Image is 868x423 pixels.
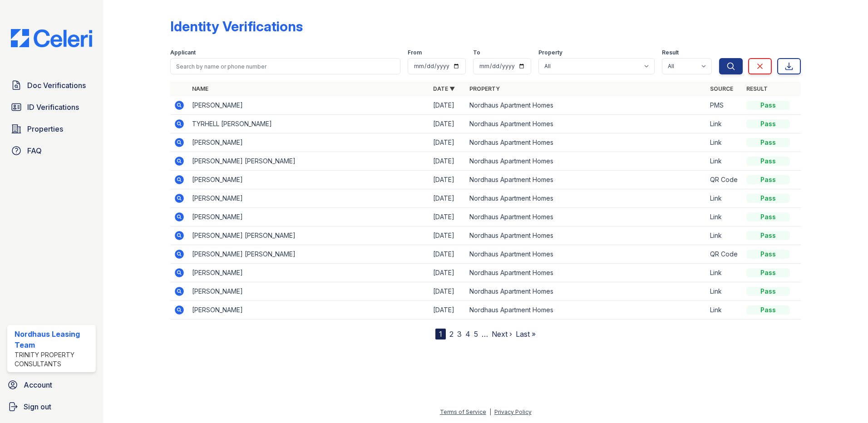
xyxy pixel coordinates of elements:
[170,18,303,34] div: Identity Verifications
[489,408,491,415] div: |
[429,152,466,171] td: [DATE]
[188,96,429,115] td: [PERSON_NAME]
[494,408,532,415] a: Privacy Policy
[4,29,99,47] img: CE_Logo_Blue-a8612792a0a2168367f1c8372b55b34899dd931a85d93a1a3d3e32e68fde9ad4.png
[188,152,429,171] td: [PERSON_NAME] [PERSON_NAME]
[466,133,707,152] td: Nordhaus Apartment Homes
[188,264,429,282] td: [PERSON_NAME]
[466,245,707,264] td: Nordhaus Apartment Homes
[429,226,466,245] td: [DATE]
[746,138,790,147] div: Pass
[188,226,429,245] td: [PERSON_NAME] [PERSON_NAME]
[27,80,86,91] span: Doc Verifications
[706,115,743,133] td: Link
[4,376,99,394] a: Account
[746,212,790,221] div: Pass
[465,330,470,339] a: 4
[24,379,52,390] span: Account
[746,305,790,315] div: Pass
[449,330,454,339] a: 2
[429,189,466,208] td: [DATE]
[466,115,707,133] td: Nordhaus Apartment Homes
[474,330,478,339] a: 5
[188,171,429,189] td: [PERSON_NAME]
[746,287,790,296] div: Pass
[15,329,92,350] div: Nordhaus Leasing Team
[466,96,707,115] td: Nordhaus Apartment Homes
[7,98,96,116] a: ID Verifications
[188,133,429,152] td: [PERSON_NAME]
[4,398,99,416] a: Sign out
[429,208,466,226] td: [DATE]
[170,58,400,74] input: Search by name or phone number
[706,245,743,264] td: QR Code
[516,330,536,339] a: Last »
[433,85,455,92] a: Date ▼
[27,145,42,156] span: FAQ
[429,282,466,301] td: [DATE]
[7,142,96,160] a: FAQ
[706,96,743,115] td: PMS
[706,264,743,282] td: Link
[466,208,707,226] td: Nordhaus Apartment Homes
[188,208,429,226] td: [PERSON_NAME]
[466,152,707,171] td: Nordhaus Apartment Homes
[188,282,429,301] td: [PERSON_NAME]
[746,119,790,128] div: Pass
[188,115,429,133] td: TYRHELL [PERSON_NAME]
[188,245,429,264] td: [PERSON_NAME] [PERSON_NAME]
[429,301,466,320] td: [DATE]
[746,175,790,184] div: Pass
[469,85,500,92] a: Property
[27,123,63,134] span: Properties
[706,226,743,245] td: Link
[466,171,707,189] td: Nordhaus Apartment Homes
[710,85,733,92] a: Source
[188,189,429,208] td: [PERSON_NAME]
[457,330,462,339] a: 3
[746,268,790,277] div: Pass
[466,282,707,301] td: Nordhaus Apartment Homes
[429,96,466,115] td: [DATE]
[466,226,707,245] td: Nordhaus Apartment Homes
[706,152,743,171] td: Link
[408,49,422,56] label: From
[429,245,466,264] td: [DATE]
[662,49,679,56] label: Result
[435,329,446,339] div: 1
[429,171,466,189] td: [DATE]
[429,264,466,282] td: [DATE]
[706,171,743,189] td: QR Code
[746,250,790,259] div: Pass
[492,330,512,339] a: Next ›
[482,329,488,339] span: …
[466,189,707,208] td: Nordhaus Apartment Homes
[15,350,92,369] div: Trinity Property Consultants
[7,120,96,138] a: Properties
[188,301,429,320] td: [PERSON_NAME]
[746,194,790,203] div: Pass
[170,49,196,56] label: Applicant
[706,208,743,226] td: Link
[706,301,743,320] td: Link
[429,115,466,133] td: [DATE]
[7,76,96,94] a: Doc Verifications
[746,231,790,240] div: Pass
[466,264,707,282] td: Nordhaus Apartment Homes
[429,133,466,152] td: [DATE]
[473,49,480,56] label: To
[27,102,79,113] span: ID Verifications
[746,101,790,110] div: Pass
[538,49,562,56] label: Property
[706,189,743,208] td: Link
[746,157,790,166] div: Pass
[706,133,743,152] td: Link
[746,85,768,92] a: Result
[192,85,208,92] a: Name
[706,282,743,301] td: Link
[440,408,486,415] a: Terms of Service
[24,401,51,412] span: Sign out
[466,301,707,320] td: Nordhaus Apartment Homes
